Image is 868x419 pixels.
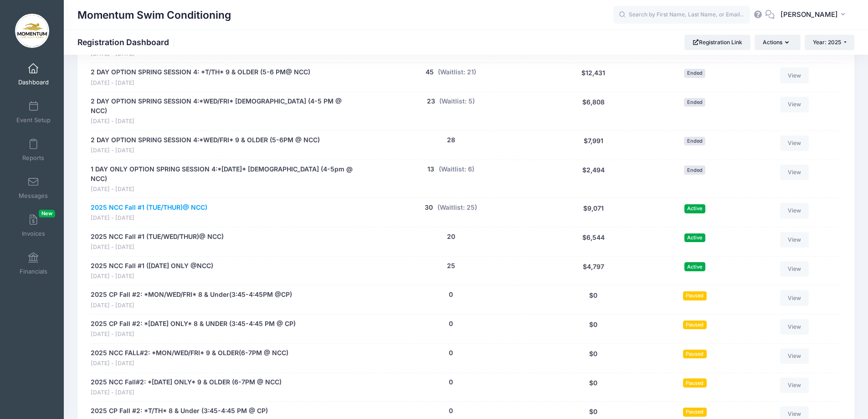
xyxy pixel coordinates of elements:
[683,291,707,300] span: Paused
[684,137,705,145] span: Ended
[449,290,453,300] button: 0
[91,67,310,77] a: 2 DAY OPTION SPRING SESSION 4: *T/TH* 9 & OLDER (5-6 PM@ NCC)
[684,262,705,271] span: Active
[684,233,705,242] span: Active
[805,35,854,50] button: Year: 2025
[439,97,475,106] button: (Waitlist: 5)
[613,6,750,24] input: Search by First Name, Last Name, or Email...
[813,39,841,46] span: Year: 2025
[780,135,809,151] a: View
[91,232,224,242] a: 2025 NCC Fall #1 (TUE/WED/THUR)@ NCC)
[91,406,268,416] a: 2025 CP Fall #2: *T/TH* 8 & Under (3:45-4:45 PM @ CP)
[683,321,707,329] span: Paused
[91,97,356,116] a: 2 DAY OPTION SPRING SESSION 4:*WED/FRI* [DEMOGRAPHIC_DATA] (4-5 PM @ NCC)
[541,67,646,87] div: $12,431
[425,203,433,212] button: 30
[91,146,320,155] span: [DATE] - [DATE]
[91,272,213,281] span: [DATE] - [DATE]
[18,78,49,86] span: Dashboard
[780,261,809,277] a: View
[683,350,707,358] span: Paused
[449,348,453,358] button: 0
[15,14,49,48] img: Momentum Swim Conditioning
[19,192,48,200] span: Messages
[439,165,474,174] button: (Waitlist: 6)
[447,261,455,271] button: 25
[91,319,296,329] a: 2025 CP Fall #2: *[DATE] ONLY* 8 & UNDER (3:45-4:45 PM @ CP)
[427,165,434,174] button: 13
[541,319,646,339] div: $0
[780,165,809,180] a: View
[91,117,356,126] span: [DATE] - [DATE]
[91,388,282,397] span: [DATE] - [DATE]
[541,203,646,222] div: $9,071
[91,348,288,358] a: 2025 NCC FALL#2: *MON/WED/FRI* 9 & OLDER(6-7PM @ NCC)
[780,232,809,248] a: View
[541,165,646,194] div: $2,494
[449,319,453,329] button: 0
[541,97,646,126] div: $6,808
[683,378,707,387] span: Paused
[541,348,646,368] div: $0
[91,330,296,339] span: [DATE] - [DATE]
[780,203,809,218] a: View
[91,203,207,212] a: 2025 NCC Fall #1 (TUE/THUR)@ NCC)
[91,135,320,145] a: 2 DAY OPTION SPRING SESSION 4:*WED/FRI* 9 & OLDER (5-6PM @ NCC)
[438,67,476,77] button: (Waitlist: 21)
[780,378,809,393] a: View
[91,214,207,222] span: [DATE] - [DATE]
[449,378,453,387] button: 0
[780,67,809,83] a: View
[91,185,356,194] span: [DATE] - [DATE]
[22,154,44,162] span: Reports
[780,348,809,364] a: View
[449,406,453,416] button: 0
[755,35,800,50] button: Actions
[781,10,838,20] span: [PERSON_NAME]
[12,210,55,242] a: InvoicesNew
[427,97,435,106] button: 23
[780,290,809,305] a: View
[426,67,434,77] button: 45
[12,134,55,166] a: Reports
[39,210,55,217] span: New
[91,165,356,184] a: 1 DAY ONLY OPTION SPRING SESSION 4:*[DATE]* [DEMOGRAPHIC_DATA] (4-5pm @ NCC)
[12,248,55,279] a: Financials
[684,69,705,78] span: Ended
[12,96,55,128] a: Event Setup
[541,290,646,310] div: $0
[684,98,705,107] span: Ended
[16,116,51,124] span: Event Setup
[91,261,213,271] a: 2025 NCC Fall #1 ([DATE] ONLY @NCC)
[684,204,705,213] span: Active
[447,232,455,242] button: 20
[12,172,55,204] a: Messages
[91,290,292,300] a: 2025 CP Fall #2: *MON/WED/FRI* 8 & Under(3:45-4:45PM @CP)
[775,5,854,26] button: [PERSON_NAME]
[20,268,47,275] span: Financials
[91,378,282,387] a: 2025 NCC Fall#2: *[DATE] ONLY* 9 & OLDER (6-7PM @ NCC)
[91,243,224,252] span: [DATE] - [DATE]
[91,359,288,368] span: [DATE] - [DATE]
[780,97,809,112] a: View
[437,203,477,212] button: (Waitlist: 25)
[447,135,455,145] button: 28
[22,230,45,238] span: Invoices
[684,35,750,50] a: Registration Link
[541,378,646,397] div: $0
[91,301,292,310] span: [DATE] - [DATE]
[780,319,809,335] a: View
[683,408,707,416] span: Paused
[77,5,231,26] h1: Momentum Swim Conditioning
[684,166,705,174] span: Ended
[541,135,646,155] div: $7,991
[12,58,55,90] a: Dashboard
[541,261,646,281] div: $4,797
[77,37,177,47] h1: Registration Dashboard
[541,232,646,252] div: $6,544
[91,79,310,88] span: [DATE] - [DATE]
